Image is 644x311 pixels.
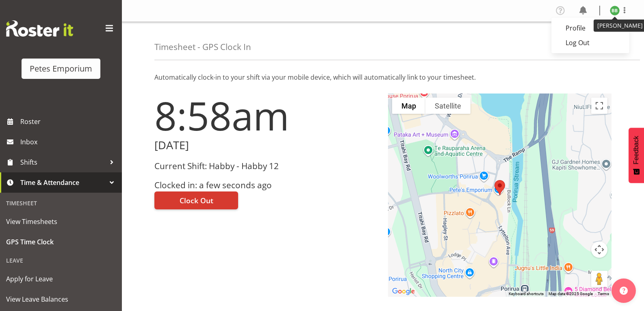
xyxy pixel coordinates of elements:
[20,156,106,168] span: Shifts
[633,136,640,164] span: Feedback
[180,195,213,206] span: Clock Out
[20,136,118,148] span: Inbox
[154,161,378,171] h3: Current Shift: Habby - Habby 12
[2,232,120,252] a: GPS Time Clock
[610,6,620,15] img: beena-bist9974.jpg
[6,273,116,285] span: Apply for Leave
[154,42,251,52] h4: Timesheet - GPS Clock In
[620,287,628,295] img: help-xxl-2.png
[549,291,593,296] span: Map data ©2025 Google
[629,128,644,183] button: Feedback - Show survey
[20,176,106,189] span: Time & Attendance
[2,211,120,232] a: View Timesheets
[425,98,471,114] button: Show satellite imagery
[6,236,116,248] span: GPS Time Clock
[30,63,92,75] div: Petes Emporium
[6,20,73,37] img: Rosterit website logo
[591,98,607,114] button: Toggle fullscreen view
[2,195,120,211] div: Timesheet
[509,291,544,297] button: Keyboard shortcuts
[2,252,120,269] div: Leave
[154,139,378,152] h2: [DATE]
[591,241,607,258] button: Map camera controls
[154,94,378,137] h1: 8:58am
[20,115,118,128] span: Roster
[390,286,417,297] img: Google
[154,191,238,209] button: Clock Out
[2,289,120,309] a: View Leave Balances
[551,21,629,35] a: Profile
[154,181,378,190] h3: Clocked in: a few seconds ago
[390,286,417,297] a: Open this area in Google Maps (opens a new window)
[6,215,116,228] span: View Timesheets
[6,293,116,305] span: View Leave Balances
[154,72,611,82] p: Automatically clock-in to your shift via your mobile device, which will automatically link to you...
[591,271,607,287] button: Drag Pegman onto the map to open Street View
[598,291,609,296] a: Terms (opens in new tab)
[2,269,120,289] a: Apply for Leave
[551,35,629,50] a: Log Out
[392,98,425,114] button: Show street map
